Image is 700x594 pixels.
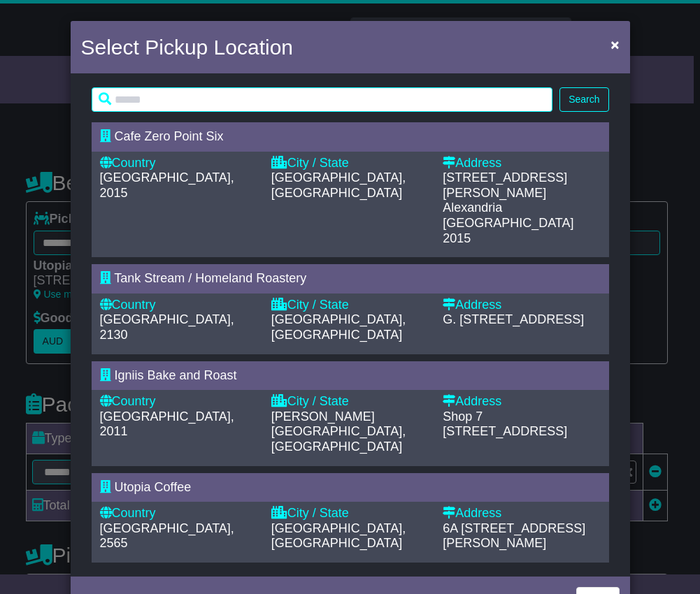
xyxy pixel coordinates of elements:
[443,312,584,326] span: G. [STREET_ADDRESS]
[443,506,600,521] div: Address
[271,506,429,521] div: City / State
[443,201,573,245] span: Alexandria [GEOGRAPHIC_DATA] 2015
[271,410,406,454] span: [PERSON_NAME][GEOGRAPHIC_DATA], [GEOGRAPHIC_DATA]
[100,506,257,521] div: Country
[271,171,406,200] span: [GEOGRAPHIC_DATA], [GEOGRAPHIC_DATA]
[443,521,585,551] span: 6A [STREET_ADDRESS][PERSON_NAME]
[603,30,626,59] button: Close
[100,171,234,200] span: [GEOGRAPHIC_DATA], 2015
[271,156,429,171] div: City / State
[443,410,567,439] span: Shop 7 [STREET_ADDRESS]
[115,368,237,382] span: Igniis Bake and Roast
[115,480,192,494] span: Utopia Coffee
[271,394,429,410] div: City / State
[100,521,234,551] span: [GEOGRAPHIC_DATA], 2565
[100,312,234,342] span: [GEOGRAPHIC_DATA], 2130
[443,394,600,410] div: Address
[443,171,567,200] span: [STREET_ADDRESS][PERSON_NAME]
[100,156,257,171] div: Country
[271,521,406,551] span: [GEOGRAPHIC_DATA], [GEOGRAPHIC_DATA]
[81,31,294,63] h4: Select Pickup Location
[100,298,257,313] div: Country
[443,298,600,313] div: Address
[100,410,234,439] span: [GEOGRAPHIC_DATA], 2011
[271,312,406,342] span: [GEOGRAPHIC_DATA], [GEOGRAPHIC_DATA]
[559,87,608,112] button: Search
[114,271,306,285] span: Tank Stream / Homeland Roastery
[100,394,257,410] div: Country
[271,298,429,313] div: City / State
[610,36,619,52] span: ×
[443,156,600,171] div: Address
[115,129,224,143] span: Cafe Zero Point Six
